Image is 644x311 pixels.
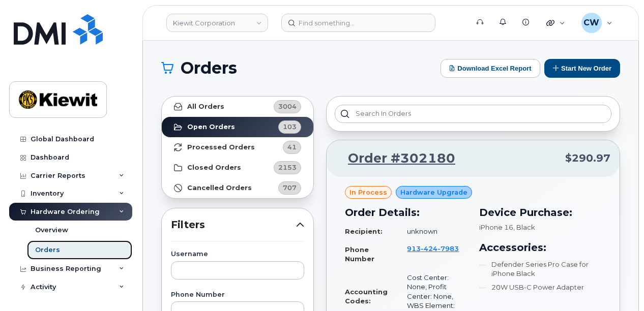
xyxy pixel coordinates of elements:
[345,227,383,235] strong: Recipient:
[171,292,304,298] label: Phone Number
[345,288,388,305] strong: Accounting Codes:
[565,151,610,166] span: $290.97
[278,163,297,172] span: 2153
[162,117,313,137] a: Open Orders103
[278,102,297,111] span: 3004
[283,122,297,132] span: 103
[479,205,601,220] h3: Device Purchase:
[479,240,601,255] h3: Accessories:
[162,97,313,117] a: All Orders3004
[544,59,620,78] button: Start New Order
[162,158,313,178] a: Closed Orders2153
[171,251,304,258] label: Username
[283,183,297,193] span: 707
[400,188,467,197] span: Hardware Upgrade
[187,103,224,111] strong: All Orders
[287,142,297,152] span: 41
[162,137,313,158] a: Processed Orders41
[336,149,455,168] a: Order #302180
[441,59,540,78] button: Download Excel Report
[600,267,636,303] iframe: Messenger Launcher
[187,164,241,172] strong: Closed Orders
[349,188,387,197] span: in process
[187,123,235,131] strong: Open Orders
[398,223,467,240] td: unknown
[345,205,467,220] h3: Order Details:
[407,244,459,253] span: 913
[437,244,459,253] span: 7983
[181,60,237,76] span: Orders
[162,178,313,198] a: Cancelled Orders707
[187,184,252,192] strong: Cancelled Orders
[479,283,601,292] li: 20W USB-C Power Adapter
[513,223,535,231] span: , Black
[335,105,611,123] input: Search in orders
[479,260,601,278] li: Defender Series Pro Case for iPhone Black
[421,244,437,253] span: 424
[479,223,513,231] span: iPhone 16
[187,143,255,151] strong: Processed Orders
[407,244,459,262] a: 9134247983
[171,217,296,232] span: Filters
[345,245,374,263] strong: Phone Number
